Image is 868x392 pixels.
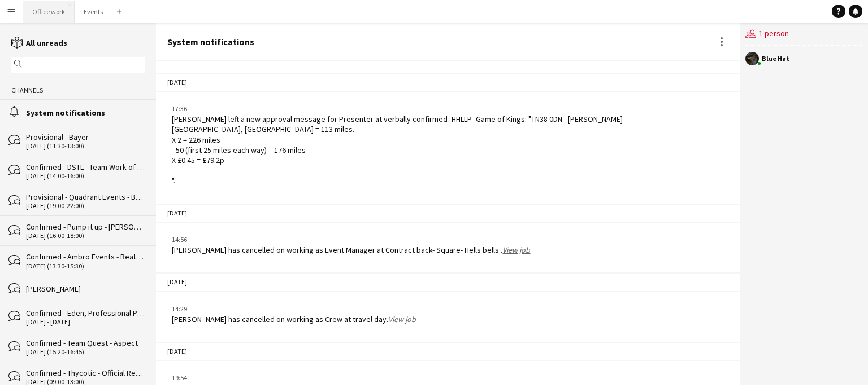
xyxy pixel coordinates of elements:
[26,232,145,240] div: [DATE] (16:00-18:00)
[156,272,740,292] div: [DATE]
[75,1,112,23] button: Events
[26,284,145,294] div: [PERSON_NAME]
[26,338,145,348] div: Confirmed - Team Quest - Aspect
[172,373,561,383] div: 19:54
[172,235,530,245] div: 14:56
[745,23,862,46] div: 1 person
[167,37,254,47] div: System notifications
[26,172,145,180] div: [DATE] (14:00-16:00)
[26,262,145,270] div: [DATE] (13:30-15:30)
[26,142,145,150] div: [DATE] (11:30-13:00)
[26,222,145,232] div: Confirmed - Pump it up - [PERSON_NAME] [PERSON_NAME]
[172,304,416,314] div: 14:29
[26,132,145,142] div: Provisional - Bayer
[26,378,145,386] div: [DATE] (09:00-13:00)
[172,314,416,324] div: [PERSON_NAME] has cancelled on working as Crew at travel day.
[26,108,145,118] div: System notifications
[156,204,740,223] div: [DATE]
[26,308,145,318] div: Confirmed - Eden, Professional Photographer, Horse Race Night, 2x Pool Tables - Sun Chemicals
[156,73,740,92] div: [DATE]
[23,1,75,23] button: Office work
[26,202,145,210] div: [DATE] (19:00-22:00)
[26,192,145,202] div: Provisional - Quadrant Events - Bespoke Quiz Event
[388,314,416,324] a: View job
[26,368,145,378] div: Confirmed - Thycotic - Official Record Breakers Team Challenge
[26,162,145,172] div: Confirmed - DSTL - Team Work of Art
[172,114,634,186] div: [PERSON_NAME] left a new approval message for Presenter at verbally confirmed- HHLLP- Game of Kin...
[156,342,740,361] div: [DATE]
[26,318,145,326] div: [DATE] - [DATE]
[172,104,634,114] div: 17:36
[26,348,145,356] div: [DATE] (15:20-16:45)
[11,38,67,48] a: All unreads
[762,55,789,62] div: Blue Hat
[502,245,530,255] a: View job
[172,245,530,255] div: [PERSON_NAME] has cancelled on working as Event Manager at Contract back- Square- Hells bells .
[26,252,145,262] div: Confirmed - Ambro Events - Beat the Clock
